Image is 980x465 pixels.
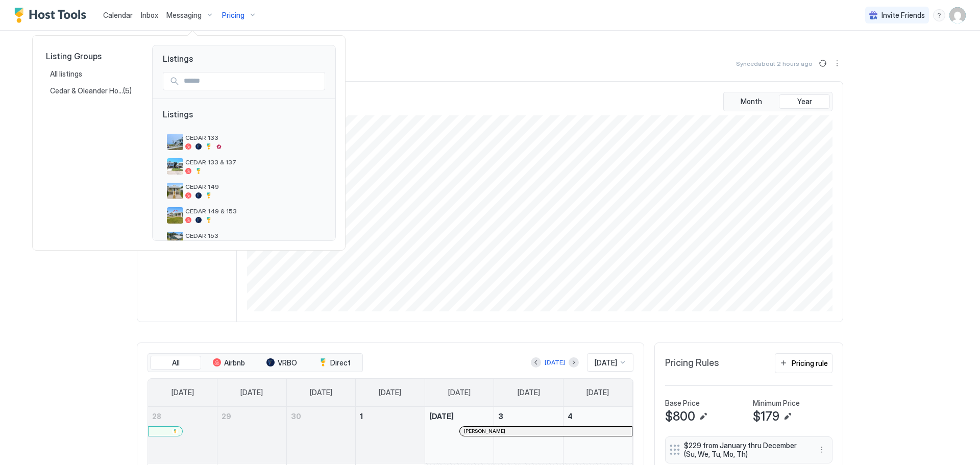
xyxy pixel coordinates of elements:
div: listing image [167,183,183,199]
span: Listings [153,45,335,64]
span: CEDAR 149 [185,183,321,190]
span: CEDAR 149 & 153 [185,207,321,215]
span: Listing Groups [46,51,136,61]
span: CEDAR 133 & 137 [185,158,321,166]
span: CEDAR 133 [185,134,321,141]
div: listing image [167,207,183,224]
span: (5) [123,86,132,95]
div: listing image [167,232,183,248]
span: Cedar & Oleander Homes [50,86,123,95]
span: CEDAR 153 [185,232,321,239]
input: Input Field [180,72,325,90]
div: listing image [167,158,183,175]
div: listing image [167,134,183,150]
span: All listings [50,69,84,79]
span: Listings [163,109,325,130]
